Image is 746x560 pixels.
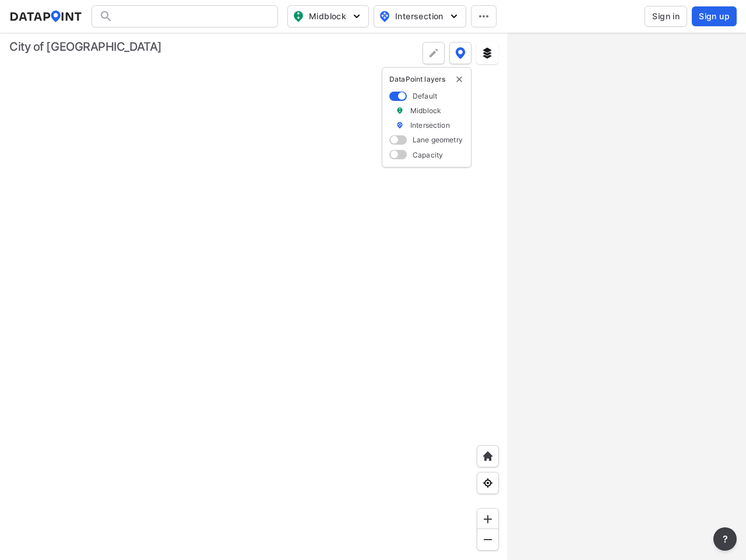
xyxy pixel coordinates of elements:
button: External layers [476,42,498,64]
div: Zoom in [477,508,499,530]
button: Intersection [374,5,466,27]
img: close-external-leyer.3061a1c7.svg [455,75,464,84]
img: +XpAUvaXAN7GudzAAAAAElFTkSuQmCC [482,450,494,462]
a: Sign up [689,6,737,26]
div: Polygon tool [423,42,445,64]
span: Intersection [379,9,459,23]
label: Midblock [410,106,441,116]
p: DataPoint layers [389,75,464,84]
span: Sign in [652,10,680,22]
div: Home [477,445,499,467]
div: City of [GEOGRAPHIC_DATA] [9,38,162,55]
button: Sign in [645,6,687,27]
img: data-point-layers.37681fc9.svg [455,47,466,59]
label: Intersection [410,120,450,130]
label: Lane geometry [413,135,463,145]
div: Zoom out [477,528,499,551]
img: dataPointLogo.9353c09d.svg [9,10,82,22]
button: more [713,527,737,551]
label: Capacity [413,150,443,160]
span: Sign up [699,10,730,22]
img: 5YPKRKmlfpI5mqlR8AD95paCi+0kK1fRFDJSaMmawlwaeJcJwk9O2fotCW5ve9gAAAAASUVORK5CYII= [448,10,460,22]
img: layers.ee07997e.svg [481,47,493,59]
button: Midblock [287,5,369,27]
button: delete [455,75,464,84]
div: View my location [477,472,499,494]
span: Midblock [293,9,361,23]
img: zeq5HYn9AnE9l6UmnFLPAAAAAElFTkSuQmCC [482,477,494,489]
label: Default [413,91,437,101]
img: ZvzfEJKXnyWIrJytrsY285QMwk63cM6Drc+sIAAAAASUVORK5CYII= [482,513,494,525]
img: marker_Midblock.5ba75e30.svg [396,106,404,116]
span: ? [720,532,730,546]
img: 5YPKRKmlfpI5mqlR8AD95paCi+0kK1fRFDJSaMmawlwaeJcJwk9O2fotCW5ve9gAAAAASUVORK5CYII= [351,10,363,22]
img: map_pin_mid.602f9df1.svg [291,9,305,23]
a: Sign in [642,6,689,27]
img: +Dz8AAAAASUVORK5CYII= [428,47,439,59]
img: map_pin_int.54838e6b.svg [378,9,392,23]
button: DataPoint layers [449,42,471,64]
button: Sign up [692,6,737,26]
img: marker_Intersection.6861001b.svg [396,120,404,130]
img: MAAAAAElFTkSuQmCC [482,534,494,545]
